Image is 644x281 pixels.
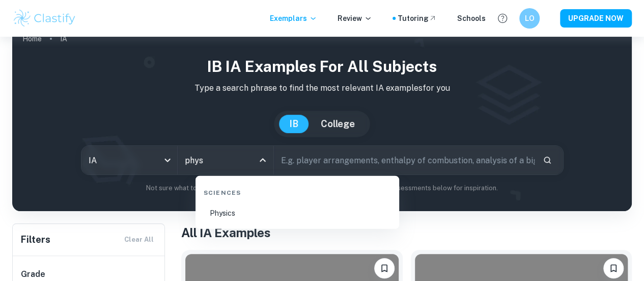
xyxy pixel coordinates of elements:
[81,146,177,174] div: IA
[200,201,395,225] li: Physics
[457,13,486,24] a: Schools
[560,9,632,28] button: UPGRADE NOW
[524,13,536,24] h6: LO
[374,258,395,278] button: Bookmark
[20,55,624,78] h1: IB IA examples for all subjects
[519,8,540,29] button: LO
[398,13,437,24] a: Tutoring
[21,233,50,247] h6: Filters
[20,183,624,193] p: Not sure what to search for? You can always look through our example Internal Assessments below f...
[200,180,395,201] div: Sciences
[494,10,511,27] button: Help and Feedback
[20,82,624,94] p: Type a search phrase to find the most relevant IA examples for you
[274,146,535,174] input: E.g. player arrangements, enthalpy of combustion, analysis of a big city...
[279,115,309,133] button: IB
[12,8,77,29] img: Clastify logo
[181,223,632,242] h1: All IA Examples
[256,153,270,167] button: Close
[60,33,67,44] p: IA
[338,13,372,24] p: Review
[21,268,157,280] h6: Grade
[270,13,317,24] p: Exemplars
[539,151,556,169] button: Search
[311,115,365,133] button: College
[22,32,42,46] a: Home
[603,258,624,278] button: Bookmark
